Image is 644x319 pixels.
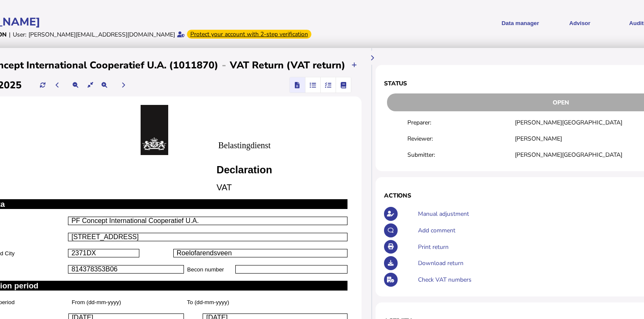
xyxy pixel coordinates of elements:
img: A picture containing graphics, white, black and white, symbol Description automatically generated [141,105,168,155]
button: Make a comment in the activity log. [384,223,398,237]
div: - [218,58,230,72]
mat-button-toggle: Reconcilliation view by document [305,77,320,93]
p: Roelofarendsveen [177,249,344,257]
mat-button-toggle: Ledger [336,77,351,93]
div: From Oct 1, 2025, 2-step verification will be required to login. Set it up now... [187,30,311,39]
button: Previous period [51,78,65,92]
button: Make an adjustment to this return. [384,207,398,221]
div: [PERSON_NAME][GEOGRAPHIC_DATA] [515,151,622,159]
p: 2371DX [71,249,136,257]
button: Hide [365,51,379,65]
span: Belastingdienst [218,141,271,150]
h2: VAT Return (VAT return) [230,59,345,72]
span: From (dd-mm-yyyy) [72,299,121,305]
div: [PERSON_NAME] [515,135,622,143]
p: [STREET_ADDRESS] [71,233,344,241]
span: 814378353B06 [71,265,118,273]
p: PF Concept International Cooperatief U.A. [71,217,344,225]
button: Refresh data for current period [36,78,50,92]
button: Shows a dropdown of VAT Advisor options [553,13,607,34]
mat-button-toggle: Reconcilliation view by tax code [320,77,336,93]
span: Becon number [187,266,224,273]
i: Email verified [177,31,185,37]
button: Next period [116,78,130,92]
span: To (dd-mm-yyyy) [187,299,229,305]
div: [PERSON_NAME][EMAIL_ADDRESS][DOMAIN_NAME] [28,31,175,39]
span: VAT [217,183,232,192]
span: Declaration [217,164,272,175]
button: Make the return view smaller [69,78,83,92]
div: Reviewer: [407,135,515,143]
button: Make the return view larger [97,78,111,92]
button: Check VAT numbers on return. [384,273,398,287]
button: Shows a dropdown of Data manager options [494,13,547,34]
div: Submitter: [407,151,515,159]
div: Preparer: [407,119,515,127]
div: [PERSON_NAME][GEOGRAPHIC_DATA] [515,119,622,127]
div: User: [13,31,26,39]
button: Reset the return view [83,78,97,92]
div: | [9,31,11,39]
button: Open printable view of return. [384,240,398,254]
button: Upload transactions [347,58,362,72]
button: Download return [384,256,398,270]
mat-button-toggle: Return view [290,77,305,93]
